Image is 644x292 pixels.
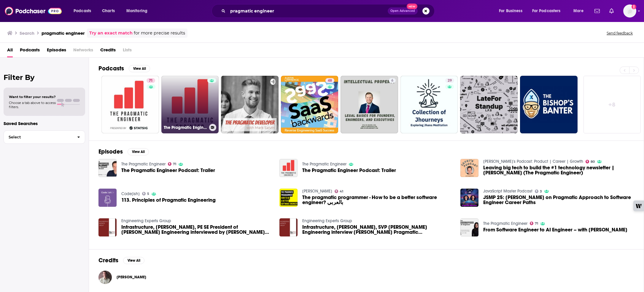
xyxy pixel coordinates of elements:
[605,31,635,36] button: Send feedback
[328,78,332,84] span: 48
[98,159,117,177] img: The Pragmatic Engineer Podcast: Trailer
[302,189,332,194] a: Ahmed Elemam
[4,73,85,82] h2: Filter By
[535,222,538,225] span: 71
[483,159,583,164] a: Lenny's Podcast: Product | Career | Growth
[98,65,150,72] a: PodcastsView All
[164,125,207,130] h3: The Pragmatic Engineer
[279,189,298,207] img: The pragmatic programmer - How to be a better software engineer? بالعربي
[129,65,150,72] button: View All
[100,45,116,57] a: Credits
[586,160,595,163] a: 80
[98,271,112,284] a: John Samuelson
[121,225,272,235] span: Infrastructure, [PERSON_NAME], PE SE President of [PERSON_NAME] Engineering interviewed by [PERSO...
[302,195,453,205] span: The pragmatic programmer - How to be a better software engineer? بالعربي
[623,4,636,18] img: User Profile
[121,162,166,167] a: The Pragmatic Engineer
[302,225,453,235] a: Infrastructure, Rob Brunetti, SVP Patrick Engineering interview Sally Buckley Pragmatic Success.com
[4,130,85,144] button: Select
[5,5,62,17] img: Podchaser - Follow, Share and Rate Podcasts
[9,101,56,109] span: Choose a tab above to access filters.
[98,189,117,207] a: 113. Principles of Pragmatic Engineering
[302,218,352,223] a: Engineering Experts Group
[483,227,627,232] span: From Software Engineer to AI Engineer – with [PERSON_NAME]
[4,135,72,139] span: Select
[483,195,634,205] a: JSMP 25: Andrii Lukianenko on Pragmatic Approach to Software Engineer Career Paths
[388,7,418,15] button: Open AdvancedNew
[460,189,478,207] img: JSMP 25: Andrii Lukianenko on Pragmatic Approach to Software Engineer Career Paths
[168,162,176,166] a: 71
[98,257,118,264] h2: Credits
[483,165,634,175] span: Leaving big tech to build the #1 technology newsletter | [PERSON_NAME] (The Pragmatic Engineer)
[42,30,85,36] h3: pragmatic engineer
[583,76,641,133] a: +8
[607,6,616,16] a: Show notifications dropdown
[623,4,636,18] span: Logged in as OutCastPodChaser
[122,6,155,16] button: open menu
[592,6,602,16] a: Show notifications dropdown
[9,95,56,99] span: Want to filter your results?
[101,76,159,133] a: 71
[69,6,99,16] button: open menu
[89,30,133,37] a: Try an exact match
[73,45,93,57] span: Networks
[149,78,153,84] span: 71
[483,165,634,175] a: Leaving big tech to build the #1 technology newsletter | Gergely Orosz (The Pragmatic Engineer)
[335,190,344,193] a: 41
[20,30,34,36] h3: Search
[217,4,440,18] div: Search podcasts, credits, & more...
[121,225,272,235] a: Infrastructure, Patrick Cassity, PE SE President of Patrick Engineering interviewed by Sally Buck...
[483,189,532,194] a: JavaScript Master Podcast
[632,4,636,9] svg: Add a profile image
[340,190,343,193] span: 41
[98,218,117,236] img: Infrastructure, Patrick Cassity, PE SE President of Patrick Engineering interviewed by Sally Buck...
[390,10,415,12] span: Open Advanced
[228,6,388,16] input: Search podcasts, credits, & more...
[47,45,66,57] a: Episodes
[7,45,13,57] a: All
[460,218,478,236] img: From Software Engineer to AI Engineer – with Janvi Kalra
[499,7,522,15] span: For Business
[445,78,454,83] a: 29
[460,159,478,177] a: Leaving big tech to build the #1 technology newsletter | Gergely Orosz (The Pragmatic Engineer)
[483,195,634,205] span: JSMP 25: [PERSON_NAME] on Pragmatic Approach to Software Engineer Career Paths
[126,7,147,15] span: Monitoring
[591,160,595,163] span: 80
[20,45,40,57] a: Podcasts
[528,6,569,16] button: open menu
[279,218,298,236] img: Infrastructure, Rob Brunetti, SVP Patrick Engineering interview Sally Buckley Pragmatic Success.com
[121,168,215,173] a: The Pragmatic Engineer Podcast: Trailer
[535,190,542,193] a: 3
[407,4,417,9] span: New
[302,162,346,167] a: The Pragmatic Engineer
[121,198,216,203] span: 113. Principles of Pragmatic Engineering
[302,225,453,235] span: Infrastructure, [PERSON_NAME], SVP [PERSON_NAME] Engineering interview [PERSON_NAME] Pragmatic [D...
[123,45,132,57] span: Lists
[121,191,140,196] a: Code[ish]
[389,78,396,83] a: 6
[495,6,530,16] button: open menu
[448,78,452,84] span: 29
[540,190,542,193] span: 3
[279,159,298,177] img: The Pragmatic Engineer Podcast: Trailer
[142,192,150,195] a: 5
[147,192,149,195] span: 5
[391,78,393,84] span: 6
[341,76,398,133] a: 6
[123,257,144,264] button: View All
[281,76,338,133] a: 48
[74,7,91,15] span: Podcasts
[98,148,149,155] a: EpisodesView All
[161,76,219,133] a: The Pragmatic Engineer
[483,227,627,232] a: From Software Engineer to AI Engineer – with Janvi Kalra
[147,78,155,83] a: 71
